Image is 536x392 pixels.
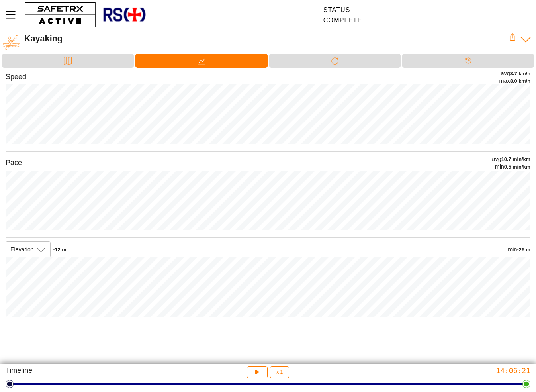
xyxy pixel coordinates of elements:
button: x 1 [270,366,289,378]
div: 14:06:21 [357,366,530,375]
div: min [492,163,530,171]
div: Complete [323,17,362,24]
span: 10.7 min/km [501,156,530,162]
div: avg [492,155,530,163]
span: 3.7 km/h [510,71,530,76]
div: -12 m [53,247,66,253]
img: RescueLogo.png [102,2,146,28]
div: Timeline [402,54,534,68]
span: Elevation [10,246,34,253]
div: Splits [269,54,401,68]
div: Status [323,6,362,14]
div: Map [2,54,134,68]
span: -26 m [517,247,530,253]
span: x 1 [276,370,283,374]
div: Timeline [6,366,179,378]
div: min [508,246,530,253]
div: Data [135,54,268,68]
span: 0.5 min/km [504,164,530,170]
div: Speed [6,73,26,82]
span: 8.0 km/h [510,78,530,84]
div: avg [499,70,530,77]
div: Pace [6,158,22,167]
div: max [499,77,530,85]
div: Kayaking [24,33,509,44]
img: KAYAKING.svg [2,33,20,52]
